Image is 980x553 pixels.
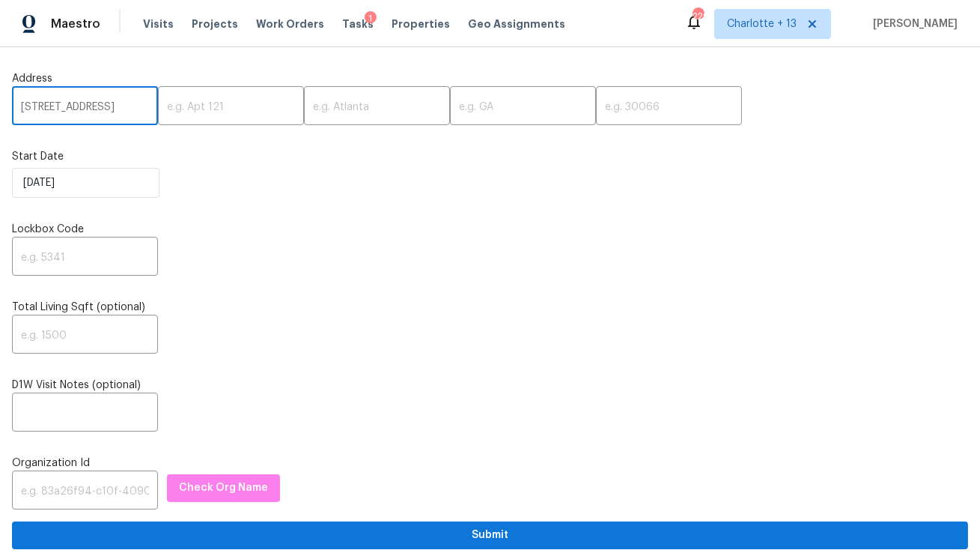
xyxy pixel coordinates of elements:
span: Tasks [342,19,374,29]
div: 1 [365,11,377,26]
input: M/D/YYYY [12,168,159,198]
span: Submit [24,526,956,545]
span: Properties [392,16,450,31]
span: Charlotte + 13 [727,16,797,31]
span: Geo Assignments [468,16,565,31]
label: Start Date [12,149,968,164]
span: Maestro [51,16,100,31]
input: e.g. Atlanta [304,90,450,125]
button: Submit [12,522,968,549]
input: e.g. 5341 [12,241,158,276]
label: D1W Visit Notes (optional) [12,378,968,393]
div: 229 [693,9,703,24]
input: e.g. Apt 121 [158,90,304,125]
span: Check Org Name [179,479,268,498]
input: e.g. GA [450,90,596,125]
input: e.g. 123 Main St [12,90,158,125]
label: Organization Id [12,456,968,471]
span: Work Orders [256,16,324,31]
span: [PERSON_NAME] [867,16,958,31]
input: e.g. 1500 [12,318,158,354]
input: e.g. 30066 [596,90,742,125]
label: Lockbox Code [12,222,968,237]
label: Total Living Sqft (optional) [12,300,968,315]
span: Projects [192,16,238,31]
button: Check Org Name [167,474,280,502]
input: e.g. 83a26f94-c10f-4090-9774-6139d7b9c16c [12,474,158,510]
span: Visits [143,16,174,31]
label: Address [12,71,968,86]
